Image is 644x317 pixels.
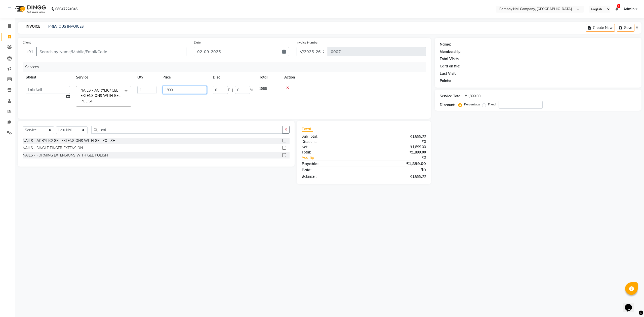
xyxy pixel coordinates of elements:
[159,72,210,83] th: Price
[259,86,267,91] span: 1899
[228,88,230,93] span: F
[617,4,620,8] span: 1
[440,102,455,108] div: Discount:
[440,56,460,62] div: Total Visits:
[488,102,496,107] label: Fixed
[23,72,73,83] th: Stylist
[250,88,253,93] span: %
[48,24,84,29] a: PREVIOUS INVOICES
[80,88,120,103] span: NAILS - ACRYLIC/ GEL EXTENSIONS WITH GEL POLISH
[36,47,186,56] input: Search by Name/Mobile/Email/Code
[298,134,364,139] div: Sub Total:
[302,126,313,132] span: Total
[364,134,430,139] div: ₹1,899.00
[73,72,134,83] th: Service
[13,2,47,16] img: logo
[615,7,618,11] a: 1
[24,22,42,31] a: INVOICE
[617,24,634,32] button: Save
[298,155,375,160] a: Add Tip
[298,144,364,150] div: Net:
[440,64,460,69] div: Card on file:
[298,161,364,167] div: Payable:
[623,297,639,312] iframe: chat widget
[440,42,451,47] div: Name:
[232,88,233,93] span: |
[194,40,201,45] label: Date
[55,2,77,16] b: 08047224946
[281,72,426,83] th: Action
[23,62,430,72] div: Services
[364,174,430,179] div: ₹1,899.00
[91,126,283,134] input: Search or Scan
[364,150,430,155] div: ₹1,899.00
[94,99,96,103] a: x
[465,94,480,99] div: ₹1,899.00
[256,72,281,83] th: Total
[298,139,364,144] div: Discount:
[440,78,451,84] div: Points:
[297,40,318,45] label: Invoice Number
[134,72,159,83] th: Qty
[375,155,430,160] div: ₹0
[23,153,108,158] div: NAILS - FORMING EXTENSIONS WITH GEL POLISH
[298,174,364,179] div: Balance :
[210,72,256,83] th: Disc
[364,144,430,150] div: ₹1,899.00
[23,47,37,56] button: +91
[364,161,430,167] div: ₹1,899.00
[440,71,457,76] div: Last Visit:
[364,139,430,144] div: ₹0
[364,167,430,173] div: ₹0
[623,7,634,12] span: Admin
[440,49,462,54] div: Membership:
[440,94,463,99] div: Service Total:
[464,102,480,107] label: Percentage
[23,138,115,143] div: NAILS - ACRYLIC/ GEL EXTENSIONS WITH GEL POLISH
[23,145,83,151] div: NAILS - SINGLE FINGER EXTENSION
[298,150,364,155] div: Total:
[23,40,31,45] label: Client
[298,167,364,173] div: Paid:
[586,24,615,32] button: Create New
